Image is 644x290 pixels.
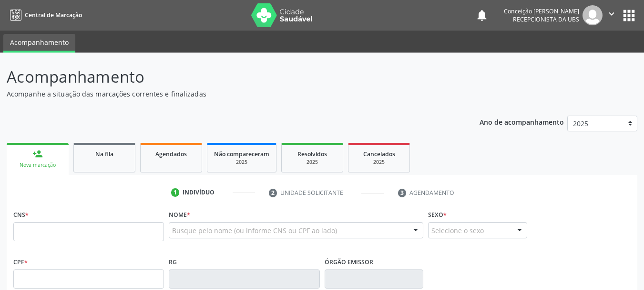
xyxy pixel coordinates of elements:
div: Nova marcação [13,161,62,169]
span: Não compareceram [214,150,269,158]
div: person_add [32,149,43,159]
span: Selecione o sexo [431,226,484,236]
div: Indivíduo [183,188,215,197]
div: 2025 [214,159,269,166]
i:  [606,9,617,19]
span: Na fila [95,150,113,158]
button: notifications [475,9,489,22]
div: 2025 [288,159,336,166]
span: Resolvidos [297,150,327,158]
div: Conceição [PERSON_NAME] [504,7,579,15]
label: RG [169,255,177,269]
button:  [603,5,621,25]
label: Nome [169,207,190,222]
p: Ano de acompanhamento [480,116,564,128]
span: Busque pelo nome (ou informe CNS ou CPF ao lado) [172,226,337,236]
p: Acompanhe a situação das marcações correntes e finalizadas [7,89,448,99]
div: 1 [171,188,180,197]
p: Acompanhamento [7,65,448,89]
label: CNS [13,207,29,222]
a: Acompanhamento [3,34,75,53]
label: Sexo [428,207,447,222]
div: 2025 [355,159,403,166]
label: Órgão emissor [325,255,373,269]
span: Central de Marcação [25,11,82,19]
button: apps [621,7,637,24]
span: Recepcionista da UBS [513,15,579,23]
span: Agendados [155,150,187,158]
img: img [583,5,603,25]
a: Central de Marcação [7,7,82,23]
span: Cancelados [363,150,395,158]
